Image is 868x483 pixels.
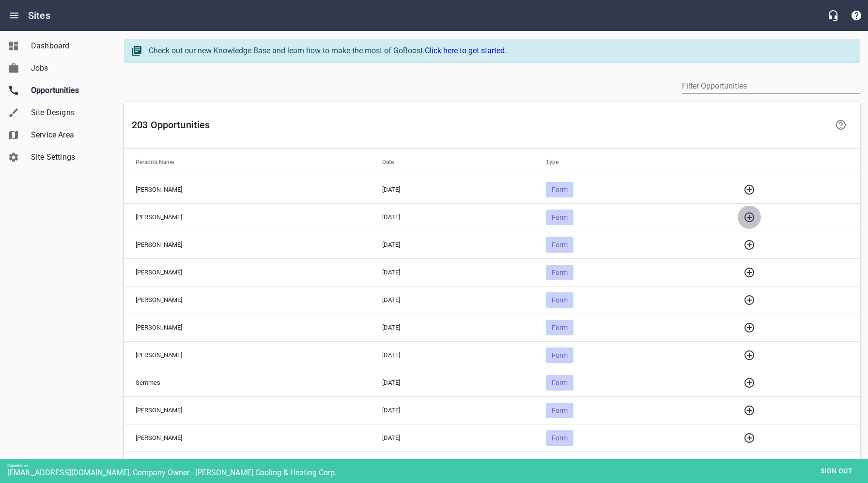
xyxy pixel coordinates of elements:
div: Form [546,375,573,391]
td: [DATE] [371,396,534,424]
div: Form [546,182,573,197]
td: [PERSON_NAME] [124,258,371,286]
a: Click here to get started. [425,46,507,55]
span: Jobs [31,62,105,74]
span: Form [546,296,573,304]
td: [PERSON_NAME] [124,286,371,314]
th: Person's Name [124,149,371,176]
span: Form [546,241,573,249]
div: Form [546,430,573,446]
button: Live Chat [821,4,845,27]
span: Dashboard [31,40,105,52]
span: Form [546,407,573,414]
h6: 203 Opportunities [132,117,827,133]
button: Open drawer [2,4,26,27]
th: Date [371,149,534,176]
div: Form [546,320,573,335]
td: [PERSON_NAME] [124,314,371,341]
td: [DATE] [371,369,534,396]
div: Form [546,265,573,280]
button: Sign out [812,462,861,480]
span: Service Area [31,129,105,141]
td: [PERSON_NAME] [124,396,371,424]
td: [DATE] [371,341,534,369]
div: Form [546,403,573,418]
td: [PERSON_NAME] [124,231,371,258]
td: [DATE] [371,258,534,286]
td: [DATE] [371,286,534,314]
span: Form [546,434,573,442]
span: Form [546,269,573,276]
div: Signed in as [7,464,868,468]
span: Form [546,213,573,221]
div: [EMAIL_ADDRESS][DOMAIN_NAME], Company Owner - [PERSON_NAME] Cooling & Heating Corp. [7,468,868,477]
div: Form [546,237,573,253]
th: Type [534,149,726,176]
span: Opportunities [31,85,105,96]
span: Site Settings [31,151,105,163]
td: [PERSON_NAME] [124,203,371,231]
span: Site Designs [31,107,105,119]
a: Learn more about your Opportunities [829,113,852,136]
td: [PERSON_NAME] [124,341,371,369]
button: Support Portal [845,4,868,27]
td: [PERSON_NAME] [124,424,371,452]
span: Sign out [816,465,857,477]
td: [DATE] [371,424,534,452]
td: [DATE] [371,231,534,258]
div: Form [546,292,573,308]
td: [DATE] [371,203,534,231]
h6: Sites [28,8,50,23]
span: Form [546,379,573,387]
td: [DATE] [371,176,534,203]
span: Form [546,186,573,194]
span: Form [546,324,573,332]
input: Filter by author or content. [682,78,860,94]
td: [PERSON_NAME] [124,176,371,203]
td: Semmes [124,369,371,396]
span: Form [546,351,573,359]
div: Check out our new Knowledge Base and learn how to make the most of GoBoost. [149,45,850,57]
td: [DATE] [371,314,534,341]
div: Form [546,210,573,225]
div: Form [546,347,573,363]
